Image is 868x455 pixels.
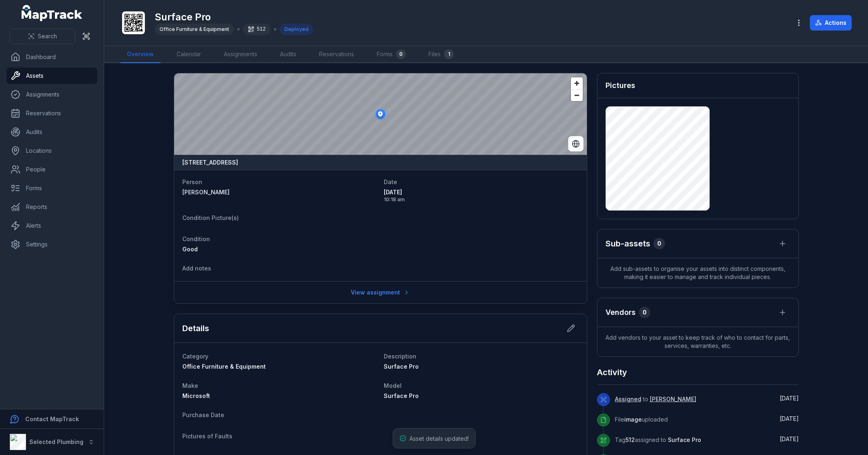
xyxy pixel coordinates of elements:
[7,68,97,84] a: Assets
[384,178,397,185] span: Date
[120,46,160,63] a: Overview
[606,307,636,318] h3: Vendors
[444,49,454,59] div: 1
[7,105,97,121] a: Reservations
[38,32,57,40] span: Search
[370,46,412,63] a: Forms0
[182,178,202,185] span: Person
[182,411,224,418] span: Purchase Date
[780,395,799,402] span: [DATE]
[243,24,271,35] div: 512
[7,124,97,140] a: Audits
[668,436,701,443] span: Surface Pro
[182,214,239,221] span: Condition Picture(s)
[7,180,97,196] a: Forms
[384,363,419,370] span: Surface Pro
[25,415,79,422] strong: Contact MapTrack
[217,46,264,63] a: Assignments
[182,353,208,360] span: Category
[182,323,209,334] h2: Details
[615,396,696,402] span: to
[182,246,198,253] span: Good
[780,415,799,422] time: 5/12/2025, 10:18:03 AM
[568,136,584,152] button: Switch to Satellite View
[625,436,635,443] span: 512
[606,80,635,91] h3: Pictures
[571,77,583,89] button: Zoom in
[597,327,798,356] span: Add vendors to your asset to keep track of who to contact for parts, services, warranties, etc.
[615,436,701,443] span: Tag assigned to
[7,143,97,159] a: Locations
[384,392,419,399] span: Surface Pro
[345,285,415,300] a: View assignment
[615,395,641,403] a: Assigned
[597,258,798,288] span: Add sub-assets to organise your assets into distinct components, making it easier to manage and t...
[422,46,460,63] a: Files1
[280,24,313,35] div: Deployed
[10,29,75,44] button: Search
[29,438,83,445] strong: Selected Plumbing
[174,73,587,155] canvas: Map
[7,218,97,234] a: Alerts
[810,15,852,31] button: Actions
[7,161,97,178] a: People
[384,188,579,196] span: [DATE]
[597,367,627,378] h2: Activity
[396,49,406,59] div: 0
[780,415,799,422] span: [DATE]
[780,435,799,442] span: [DATE]
[182,382,198,389] span: Make
[780,435,799,442] time: 5/12/2025, 10:17:50 AM
[7,199,97,215] a: Reports
[615,416,668,423] span: File uploaded
[182,433,232,440] span: Pictures of Faults
[384,196,579,203] span: 10:18 am
[384,188,579,203] time: 5/12/2025, 10:18:55 AM
[7,236,97,253] a: Settings
[780,395,799,402] time: 5/12/2025, 10:18:55 AM
[7,86,97,103] a: Assignments
[654,238,665,249] div: 0
[7,49,97,65] a: Dashboard
[170,46,208,63] a: Calendar
[160,26,229,32] span: Office Furniture & Equipment
[639,307,650,318] div: 0
[571,89,583,101] button: Zoom out
[409,435,469,442] span: Asset details updated!
[182,158,238,167] strong: [STREET_ADDRESS]
[650,395,696,403] a: [PERSON_NAME]
[182,235,210,242] span: Condition
[273,46,303,63] a: Audits
[606,238,650,249] h2: Sub-assets
[384,353,416,360] span: Description
[182,188,377,196] a: [PERSON_NAME]
[384,382,402,389] span: Model
[22,5,83,21] a: MapTrack
[182,265,211,272] span: Add notes
[155,11,313,24] h1: Surface Pro
[624,416,642,423] span: image
[182,363,266,370] span: Office Furniture & Equipment
[182,392,210,399] span: Microsoft
[313,46,361,63] a: Reservations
